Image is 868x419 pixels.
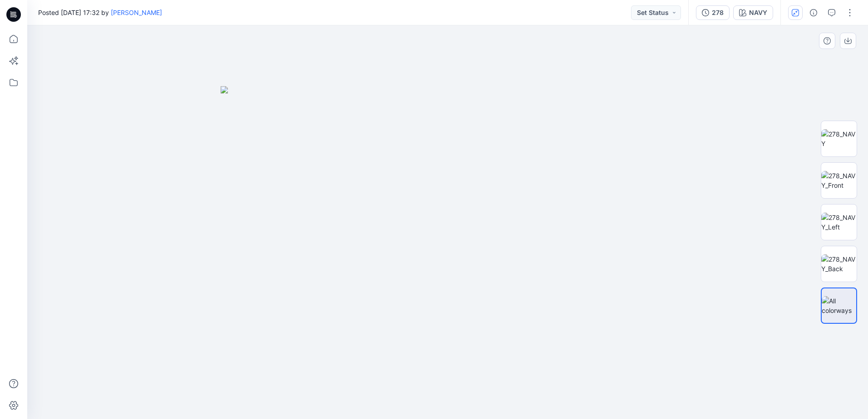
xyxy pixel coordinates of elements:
button: NAVY [733,5,773,20]
div: 278 [712,8,724,18]
div: NAVY [749,8,767,18]
img: 278_NAVY [821,129,857,148]
button: Details [806,5,821,20]
a: [PERSON_NAME] [111,9,162,16]
img: eyJhbGciOiJIUzI1NiIsImtpZCI6IjAiLCJzbHQiOiJzZXMiLCJ0eXAiOiJKV1QifQ.eyJkYXRhIjp7InR5cGUiOiJzdG9yYW... [221,86,675,419]
img: 278_NAVY_Front [821,171,857,190]
span: Posted [DATE] 17:32 by [38,8,162,17]
img: All colorways [822,296,856,315]
img: 278_NAVY_Left [821,213,857,232]
img: 278_NAVY_Back [821,254,857,273]
button: 278 [696,5,730,20]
